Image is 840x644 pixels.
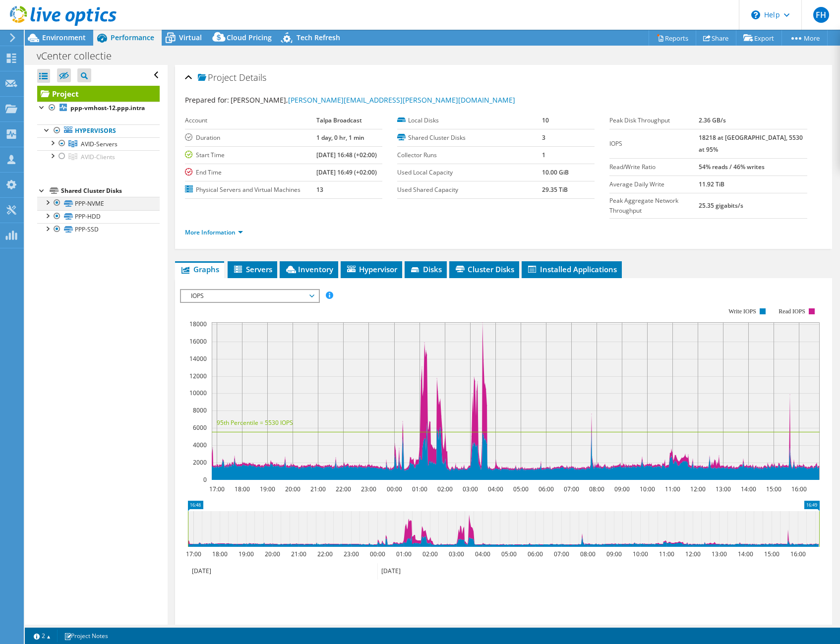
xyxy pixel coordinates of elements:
[563,485,579,493] text: 07:00
[736,30,782,46] a: Export
[193,406,207,414] text: 8000
[397,150,542,160] label: Collector Runs
[185,133,316,143] label: Duration
[217,418,293,427] text: 95th Percentile = 5530 IOPS
[696,30,736,46] a: Share
[542,168,569,176] b: 10.00 GiB
[542,133,545,142] b: 3
[233,264,272,274] span: Servers
[580,550,595,558] text: 08:00
[285,485,300,493] text: 20:00
[781,30,828,46] a: More
[448,550,464,558] text: 03:00
[346,264,397,274] span: Hypervisor
[37,197,160,210] a: PPP-NVME
[189,320,207,328] text: 18000
[186,290,313,302] span: IOPS
[790,550,805,558] text: 16:00
[609,139,699,149] label: IOPS
[185,168,316,177] label: End Time
[61,185,160,197] div: Shared Cluster Disks
[32,51,127,61] h1: vCenter collectie
[513,485,528,493] text: 05:00
[501,550,516,558] text: 05:00
[685,550,700,558] text: 12:00
[649,30,696,46] a: Reports
[189,389,207,397] text: 10000
[37,137,160,150] a: AVID-Servers
[193,458,207,467] text: 2000
[238,550,253,558] text: 19:00
[779,308,805,315] text: Read IOPS
[454,264,514,274] span: Cluster Disks
[316,133,364,142] b: 1 day, 0 hr, 1 min
[259,485,275,493] text: 19:00
[397,116,542,125] label: Local Disks
[462,485,478,493] text: 03:00
[542,151,545,159] b: 1
[239,71,266,83] span: Details
[42,33,86,42] span: Environment
[711,550,726,558] text: 13:00
[609,116,699,125] label: Peak Disk Throughput
[690,485,705,493] text: 12:00
[288,95,515,105] a: [PERSON_NAME][EMAIL_ADDRESS][PERSON_NAME][DOMAIN_NAME]
[27,630,58,642] a: 2
[57,630,115,642] a: Project Notes
[396,550,411,558] text: 01:00
[297,33,340,42] span: Tech Refresh
[189,337,207,346] text: 16000
[751,10,760,19] svg: \n
[212,550,227,558] text: 18:00
[542,185,568,194] b: 29.35 TiB
[37,102,160,115] a: ppp-vmhost-12.ppp.intra
[209,485,224,493] text: 17:00
[185,150,316,160] label: Start Time
[316,185,323,194] b: 13
[37,210,160,223] a: PPP-HDD
[397,185,542,195] label: Used Shared Capacity
[538,485,553,493] text: 06:00
[291,550,306,558] text: 21:00
[606,550,621,558] text: 09:00
[659,550,674,558] text: 11:00
[609,196,699,216] label: Peak Aggregate Network Throughput
[234,485,249,493] text: 18:00
[185,95,229,105] label: Prepared for:
[369,550,385,558] text: 00:00
[70,104,145,112] b: ppp-vmhost-12.ppp.intra
[664,485,680,493] text: 11:00
[527,264,617,274] span: Installed Applications
[422,550,437,558] text: 02:00
[185,185,316,195] label: Physical Servers and Virtual Machines
[715,485,730,493] text: 13:00
[189,372,207,380] text: 12000
[316,116,362,124] b: Talpa Broadcast
[609,179,699,189] label: Average Daily Write
[764,550,779,558] text: 15:00
[740,485,756,493] text: 14:00
[737,550,753,558] text: 14:00
[37,124,160,137] a: Hypervisors
[203,475,207,484] text: 0
[81,153,115,161] span: AVID-Clients
[699,116,726,124] b: 2.36 GB/s
[316,151,377,159] b: [DATE] 16:48 (+02:00)
[185,550,201,558] text: 17:00
[699,163,765,171] b: 54% reads / 46% writes
[285,264,333,274] span: Inventory
[410,264,442,274] span: Disks
[699,180,724,188] b: 11.92 TiB
[180,264,219,274] span: Graphs
[632,550,648,558] text: 10:00
[37,150,160,163] a: AVID-Clients
[316,168,377,176] b: [DATE] 16:49 (+02:00)
[553,550,569,558] text: 07:00
[231,95,515,105] span: [PERSON_NAME],
[37,86,160,102] a: Project
[412,485,427,493] text: 01:00
[343,550,359,558] text: 23:00
[397,168,542,177] label: Used Local Capacity
[193,441,207,449] text: 4000
[193,423,207,432] text: 6000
